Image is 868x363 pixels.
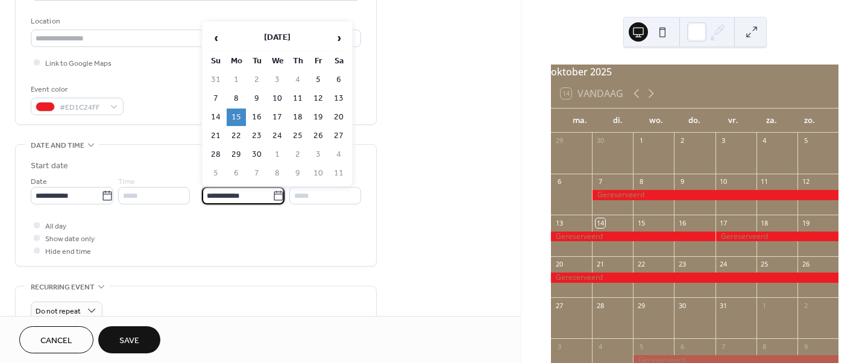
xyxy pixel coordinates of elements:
[206,109,225,126] td: 14
[206,71,225,89] td: 31
[596,260,605,269] div: 21
[637,109,676,133] div: wo.
[555,260,564,269] div: 20
[790,109,829,133] div: zo.
[31,160,68,172] div: Start date
[206,165,225,182] td: 5
[19,326,93,353] a: Cancel
[45,220,66,233] span: All day
[309,127,328,145] td: 26
[596,301,605,310] div: 28
[207,26,225,50] span: ‹
[227,146,246,163] td: 29
[678,301,687,310] div: 30
[268,52,287,70] th: We
[118,175,135,188] span: Time
[40,335,72,347] span: Cancel
[555,218,564,227] div: 13
[288,52,307,70] th: Th
[719,342,728,351] div: 7
[760,218,769,227] div: 18
[98,326,160,353] button: Save
[268,165,287,182] td: 8
[289,175,306,188] span: Time
[561,109,599,133] div: ma.
[329,165,348,182] td: 11
[288,90,307,107] td: 11
[555,301,564,310] div: 27
[288,71,307,89] td: 4
[247,165,266,182] td: 7
[45,233,95,245] span: Show date only
[31,83,121,96] div: Event color
[801,301,810,310] div: 2
[715,232,838,242] div: Gereserveerd
[599,109,638,133] div: di.
[329,109,348,126] td: 20
[227,25,328,51] th: [DATE]
[247,71,266,89] td: 2
[760,301,769,310] div: 1
[309,146,328,163] td: 3
[719,218,728,227] div: 17
[206,127,225,145] td: 21
[31,139,84,152] span: Date and time
[719,136,728,145] div: 3
[555,177,564,186] div: 6
[288,165,307,182] td: 9
[227,71,246,89] td: 1
[288,127,307,145] td: 25
[45,57,112,70] span: Link to Google Maps
[288,146,307,163] td: 2
[551,65,838,79] div: oktober 2025
[329,71,348,89] td: 6
[719,301,728,310] div: 31
[227,127,246,145] td: 22
[329,90,348,107] td: 13
[760,136,769,145] div: 4
[719,260,728,269] div: 24
[247,109,266,126] td: 16
[596,218,605,227] div: 14
[268,146,287,163] td: 1
[268,90,287,107] td: 10
[637,301,646,310] div: 29
[678,342,687,351] div: 6
[31,15,359,28] div: Location
[760,260,769,269] div: 25
[268,127,287,145] td: 24
[206,90,225,107] td: 7
[206,146,225,163] td: 28
[596,136,605,145] div: 30
[31,175,47,188] span: Date
[637,218,646,227] div: 15
[714,109,752,133] div: vr.
[719,177,728,186] div: 10
[119,335,139,347] span: Save
[227,52,246,70] th: Mo
[678,218,687,227] div: 16
[60,101,104,114] span: #ED1C24FF
[247,127,266,145] td: 23
[45,245,91,258] span: Hide end time
[329,127,348,145] td: 27
[247,90,266,107] td: 9
[592,190,838,200] div: Gereserveerd
[678,177,687,186] div: 9
[36,305,81,318] span: Do not repeat
[309,52,328,70] th: Fr
[31,281,95,294] span: Recurring event
[206,52,225,70] th: Su
[329,52,348,70] th: Sa
[637,136,646,145] div: 1
[309,90,328,107] td: 12
[555,342,564,351] div: 3
[309,71,328,89] td: 5
[309,109,328,126] td: 19
[596,342,605,351] div: 4
[801,260,810,269] div: 26
[551,273,838,283] div: Gereserveerd
[555,136,564,145] div: 29
[309,165,328,182] td: 10
[227,165,246,182] td: 6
